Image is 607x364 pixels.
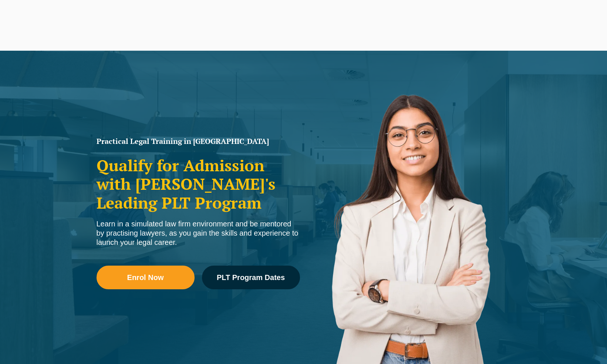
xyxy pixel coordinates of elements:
[97,219,300,247] div: Learn in a simulated law firm environment and be mentored by practising lawyers, as you gain the ...
[217,274,285,281] span: PLT Program Dates
[127,274,164,281] span: Enrol Now
[202,266,300,289] a: PLT Program Dates
[97,138,300,145] h1: Practical Legal Training in [GEOGRAPHIC_DATA]
[97,266,195,289] a: Enrol Now
[97,156,300,212] h2: Qualify for Admission with [PERSON_NAME]'s Leading PLT Program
